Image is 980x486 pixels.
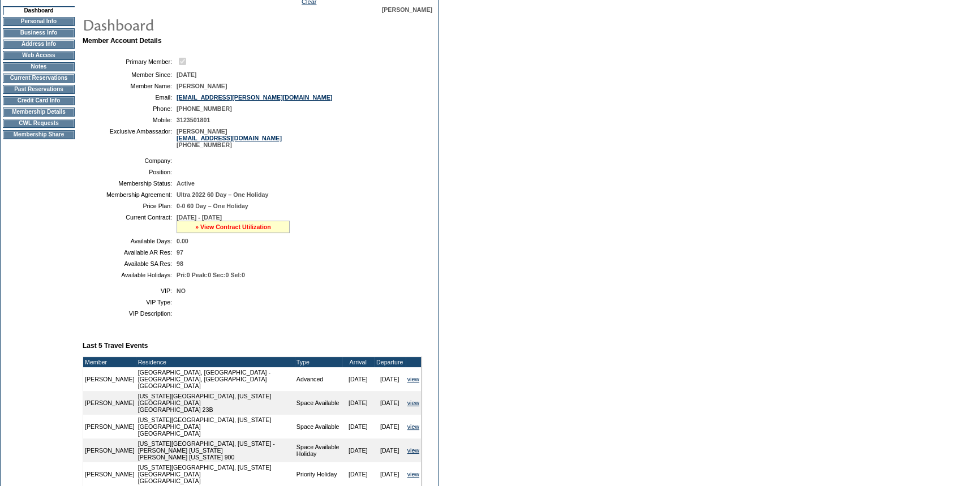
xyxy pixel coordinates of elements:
td: [DATE] [342,438,374,462]
td: [DATE] [374,415,406,438]
td: [US_STATE][GEOGRAPHIC_DATA], [US_STATE][GEOGRAPHIC_DATA] [GEOGRAPHIC_DATA] 23B [136,391,295,415]
td: Advanced [295,367,342,391]
a: [EMAIL_ADDRESS][DOMAIN_NAME] [177,135,282,141]
td: [DATE] [342,415,374,438]
a: [EMAIL_ADDRESS][PERSON_NAME][DOMAIN_NAME] [177,94,332,101]
span: [PERSON_NAME] [382,6,432,13]
span: 0-0 60 Day – One Holiday [177,203,248,209]
a: » View Contract Utilization [195,223,271,230]
td: Member [83,357,136,367]
td: VIP Description: [87,310,172,317]
span: 97 [177,249,183,256]
a: view [407,399,419,406]
td: Phone: [87,105,172,112]
a: view [407,471,419,478]
span: 98 [177,260,183,267]
td: Membership Details [3,107,75,117]
td: [GEOGRAPHIC_DATA], [GEOGRAPHIC_DATA] - [GEOGRAPHIC_DATA], [GEOGRAPHIC_DATA] [GEOGRAPHIC_DATA] [136,367,295,391]
span: Pri:0 Peak:0 Sec:0 Sel:0 [177,272,245,278]
td: Exclusive Ambassador: [87,128,172,148]
span: [DATE] [177,71,196,78]
span: [DATE] - [DATE] [177,214,222,221]
span: Ultra 2022 60 Day – One Holiday [177,191,268,198]
td: [PERSON_NAME] [83,438,136,462]
td: [DATE] [374,391,406,415]
td: Past Reservations [3,85,75,94]
span: [PERSON_NAME] [177,83,227,89]
td: Personal Info [3,17,75,26]
td: Member Since: [87,71,172,78]
td: [DATE] [342,367,374,391]
td: Departure [374,357,406,367]
td: Web Access [3,51,75,60]
td: [PERSON_NAME] [83,462,136,486]
img: pgTtlDashboard.gif [82,13,308,36]
td: Dashboard [3,6,75,15]
td: Type [295,357,342,367]
span: NO [177,287,186,294]
td: VIP Type: [87,299,172,306]
td: Space Available [295,415,342,438]
td: Member Name: [87,83,172,89]
td: Email: [87,94,172,101]
td: [DATE] [374,462,406,486]
td: Available Holidays: [87,272,172,278]
td: Current Reservations [3,74,75,83]
td: Space Available [295,391,342,415]
td: Company: [87,157,172,164]
a: view [407,447,419,454]
td: Current Contract: [87,214,172,233]
span: Active [177,180,195,187]
span: 0.00 [177,238,188,244]
td: Membership Share [3,130,75,139]
td: [DATE] [374,438,406,462]
td: [DATE] [342,462,374,486]
td: Notes [3,62,75,71]
td: Address Info [3,40,75,49]
td: Primary Member: [87,56,172,67]
span: [PERSON_NAME] [PHONE_NUMBER] [177,128,282,148]
td: [US_STATE][GEOGRAPHIC_DATA], [US_STATE][GEOGRAPHIC_DATA] [GEOGRAPHIC_DATA] [136,462,295,486]
td: Business Info [3,28,75,37]
td: Available SA Res: [87,260,172,267]
td: Residence [136,357,295,367]
td: Mobile: [87,117,172,123]
td: Available Days: [87,238,172,244]
td: [PERSON_NAME] [83,415,136,438]
td: Membership Status: [87,180,172,187]
td: [DATE] [342,391,374,415]
td: [DATE] [374,367,406,391]
td: CWL Requests [3,119,75,128]
td: [PERSON_NAME] [83,367,136,391]
td: Priority Holiday [295,462,342,486]
a: view [407,376,419,382]
td: VIP: [87,287,172,294]
td: [US_STATE][GEOGRAPHIC_DATA], [US_STATE] - [PERSON_NAME] [US_STATE] [PERSON_NAME] [US_STATE] 900 [136,438,295,462]
b: Member Account Details [83,37,162,45]
td: Position: [87,169,172,175]
a: view [407,423,419,430]
td: Credit Card Info [3,96,75,105]
td: Price Plan: [87,203,172,209]
td: [PERSON_NAME] [83,391,136,415]
td: Arrival [342,357,374,367]
td: [US_STATE][GEOGRAPHIC_DATA], [US_STATE][GEOGRAPHIC_DATA] [GEOGRAPHIC_DATA] [136,415,295,438]
b: Last 5 Travel Events [83,342,148,350]
span: 3123501801 [177,117,210,123]
td: Membership Agreement: [87,191,172,198]
span: [PHONE_NUMBER] [177,105,232,112]
td: Available AR Res: [87,249,172,256]
td: Space Available Holiday [295,438,342,462]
